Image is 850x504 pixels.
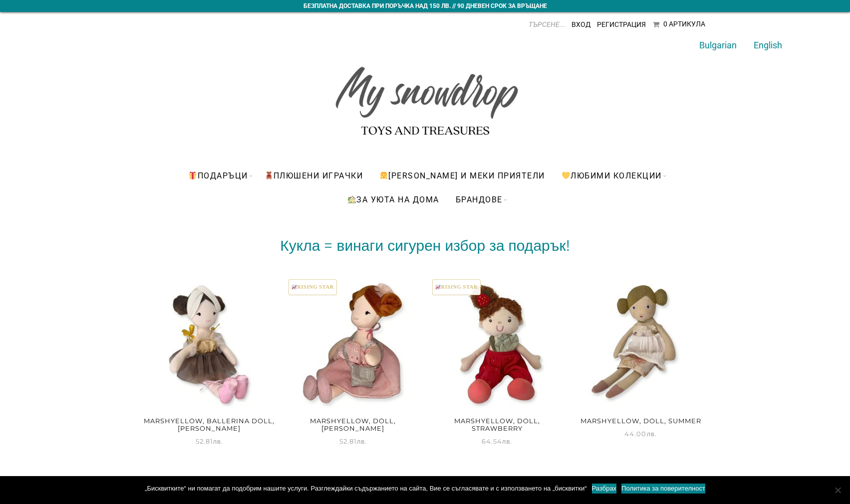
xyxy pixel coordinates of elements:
[592,484,617,494] a: Разбрах
[571,20,646,28] a: Вход Регистрация
[653,21,705,28] a: 0 Артикула
[287,278,420,447] a: 📈RISING STARMarshyellow, Doll, [PERSON_NAME] 52.81лв.
[431,278,564,447] a: 📈RISING STARMarshyellow, Doll, Strawberry 64.54лв.
[348,195,356,203] img: 🏡
[448,187,510,211] a: БРАНДОВЕ
[663,20,705,28] div: 0 Артикула
[646,430,657,438] span: лв.
[833,485,843,495] span: No
[621,484,705,494] a: Политика за поверителност
[143,278,276,447] a: Marshyellow, Ballerina Doll, [PERSON_NAME] 52.81лв.
[431,414,564,436] h2: Marshyellow, Doll, Strawberry
[754,40,782,50] a: English
[189,171,197,179] img: 🎁
[257,164,371,187] a: ПЛЮШЕНИ ИГРАЧКИ
[196,437,224,445] span: 52.81
[143,239,707,253] h2: Кукла = винаги сигурен избор за подарък!
[482,437,513,445] span: 64.54
[574,414,707,428] h2: Marshyellow, Doll, Summer
[624,430,657,438] span: 44.00
[699,40,737,50] a: Bulgarian
[181,164,255,187] a: Подаръци
[340,187,447,211] a: За уюта на дома
[562,171,570,179] img: 💛
[372,164,553,187] a: [PERSON_NAME] и меки приятели
[213,437,224,445] span: лв.
[357,437,367,445] span: лв.
[502,437,513,445] span: лв.
[143,414,276,436] h2: Marshyellow, Ballerina Doll, [PERSON_NAME]
[145,484,586,494] span: „Бисквитките“ ни помагат да подобрим нашите услуги. Разглеждайки съдържанието на сайта, Вие се съ...
[380,171,388,179] img: 👧
[339,437,367,445] span: 52.81
[491,17,566,32] input: ТЪРСЕНЕ...
[265,171,273,179] img: 🧸
[554,164,669,187] a: Любими Колекции
[330,49,520,144] img: My snowdrop
[574,278,707,439] a: Marshyellow, Doll, Summer 44.00лв.
[287,414,420,436] h2: Marshyellow, Doll, [PERSON_NAME]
